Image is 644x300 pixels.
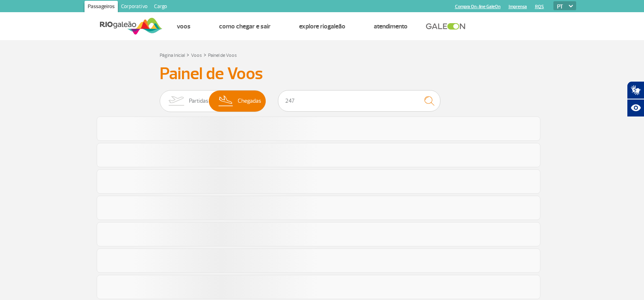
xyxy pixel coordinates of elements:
[214,91,238,112] img: slider-desembarque
[627,81,644,99] button: Abrir tradutor de língua de sinais.
[627,81,644,117] div: Plugin de acessibilidade da Hand Talk.
[374,22,408,30] a: Atendimento
[455,4,501,9] a: Compra On-line GaleOn
[186,50,189,59] a: >
[238,91,261,112] span: Chegadas
[208,52,237,58] a: Painel de Voos
[163,91,189,112] img: slider-embarque
[219,22,271,30] a: Como chegar e sair
[151,1,170,14] a: Cargo
[278,90,440,112] input: Voo, cidade ou cia aérea
[160,52,185,58] a: Página Inicial
[204,50,206,59] a: >
[177,22,191,30] a: Voos
[160,64,485,84] h3: Painel de Voos
[189,91,208,112] span: Partidas
[191,52,202,58] a: Voos
[509,4,527,9] a: Imprensa
[118,1,151,14] a: Corporativo
[299,22,345,30] a: Explore RIOgaleão
[627,99,644,117] button: Abrir recursos assistivos.
[535,4,544,9] a: RQS
[85,1,118,14] a: Passageiros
